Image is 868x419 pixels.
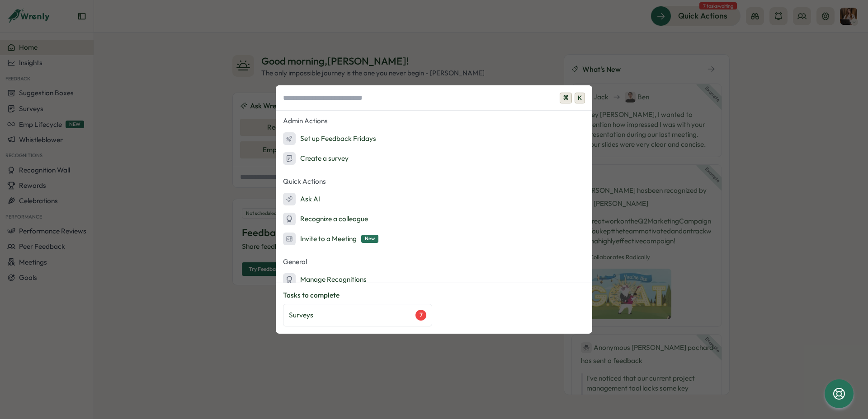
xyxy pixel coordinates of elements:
[283,132,376,145] div: Set up Feedback Fridays
[276,114,592,128] p: Admin Actions
[276,270,592,289] button: Manage Recognitions
[276,149,592,168] button: Create a survey
[415,310,426,321] div: 7
[276,210,592,228] button: Recognize a colleague
[276,130,592,148] button: Set up Feedback Fridays
[276,255,592,269] p: General
[575,93,585,103] span: K
[361,235,378,242] span: New
[283,273,367,286] div: Manage Recognitions
[283,233,378,245] div: Invite to a Meeting
[560,93,572,103] span: ⌘
[276,190,592,208] button: Ask AI
[289,310,313,320] p: Surveys
[283,193,320,205] div: Ask AI
[276,175,592,188] p: Quick Actions
[283,152,349,165] div: Create a survey
[283,213,368,225] div: Recognize a colleague
[283,290,585,300] p: Tasks to complete
[276,230,592,248] button: Invite to a MeetingNew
